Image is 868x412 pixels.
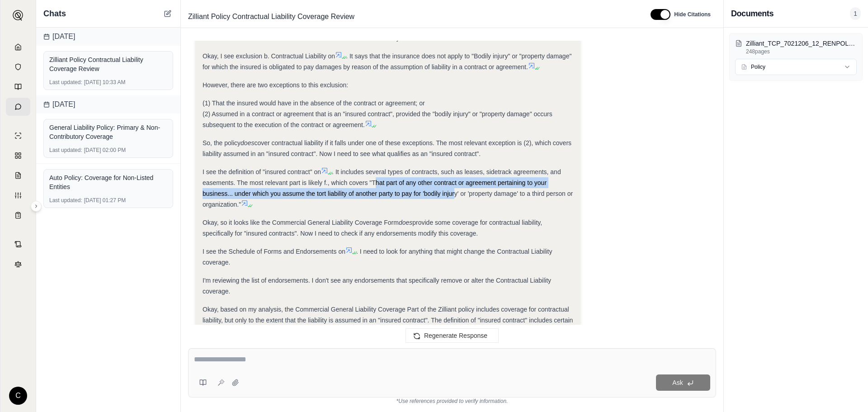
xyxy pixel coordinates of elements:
[6,235,30,253] a: Contract Analysis
[49,147,82,154] span: Last updated:
[36,95,180,114] div: [DATE]
[31,201,42,212] button: Expand sidebar
[49,55,167,73] div: Zilliant Policy Contractual Liability Coverage Review
[203,219,399,226] span: Okay, so it looks like the Commercial General Liability Coverage Form
[735,39,857,55] button: Zilliant_TCP_7021206_12_RENPOL_FIN.pdf248pages
[850,7,861,20] span: 1
[292,34,429,42] span: . I need to find the Contractual Liability exclusion.
[203,81,348,89] span: However, there are two exceptions to this exclusion:
[49,123,167,141] div: General Liability Policy: Primary & Non-Contributory Coverage
[49,79,167,86] div: [DATE] 10:33 AM
[203,99,425,107] span: (1) That the insured would have in the absence of the contract or agreement; or
[9,387,27,405] div: C
[6,127,30,145] a: Single Policy
[203,110,552,128] span: (2) Assumed in a contract or agreement that is an "insured contract", provided the "bodily injury...
[49,79,82,86] span: Last updated:
[36,28,180,46] div: [DATE]
[203,306,573,335] span: Okay, based on my analysis, the Commercial General Liability Coverage Part of the Zilliant policy...
[203,34,281,42] span: I see the exclusions start on
[203,139,571,157] span: cover contractual liability if it falls under one of these exceptions. The most relevant exceptio...
[184,9,640,24] div: Edit Title
[203,52,335,60] span: Okay, I see exclusion b. Contractual Liability on
[9,6,27,24] button: Expand sidebar
[13,10,24,21] img: Expand sidebar
[674,11,711,18] span: Hide Citations
[49,147,167,154] div: [DATE] 02:00 PM
[188,398,716,405] div: *Use references provided to verify information.
[43,7,66,20] span: Chats
[49,197,167,204] div: [DATE] 01:27 PM
[162,8,173,19] button: New Chat
[731,7,774,20] h3: Documents
[424,332,487,339] span: Regenerate Response
[203,248,345,255] span: I see the Schedule of Forms and Endorsements on
[203,139,241,147] span: So, the policy
[6,255,30,273] a: Legal Search Engine
[746,39,857,48] p: Zilliant_TCP_7021206_12_RENPOL_FIN.pdf
[399,219,412,226] em: does
[6,38,30,56] a: Home
[6,98,30,116] a: Chat
[203,52,571,71] span: . It says that the insurance does not apply to "Bodily injury" or "property damage" for which the...
[203,248,552,266] span: . I need to look for anything that might change the Contractual Liability coverage.
[203,168,573,208] span: . It includes several types of contracts, such as leases, sidetrack agreements, and easements. Th...
[6,206,30,224] a: Coverage Table
[203,277,551,295] span: I'm reviewing the list of endorsements. I don't see any endorsements that specifically remove or ...
[241,139,254,147] em: does
[656,374,710,391] button: Ask
[6,78,30,96] a: Prompt Library
[49,173,167,191] div: Auto Policy: Coverage for Non-Listed Entities
[6,166,30,185] a: Claim Coverage
[203,219,542,237] span: provide some coverage for contractual liability, specifically for "insured contracts". Now I need...
[6,58,30,76] a: Documents Vault
[672,379,683,386] span: Ask
[6,186,30,204] a: Custom Report
[406,328,499,343] button: Regenerate Response
[6,147,30,165] a: Policy Comparisons
[203,168,321,175] span: I see the definition of "insured contract" on
[49,197,82,204] span: Last updated:
[184,9,358,24] span: Zilliant Policy Contractual Liability Coverage Review
[746,48,857,55] p: 248 pages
